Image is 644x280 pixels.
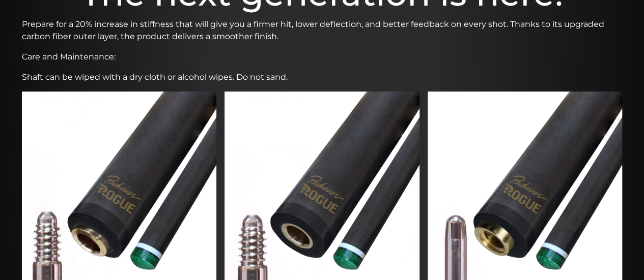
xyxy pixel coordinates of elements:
p: Care and Maintenance: [22,51,623,63]
p: Prepare for a 20% increase in stiffness that will give you a firmer hit, lower deflection, and be... [22,18,623,43]
p: Shaft can be wiped with a dry cloth or alcohol wipes. Do not sand. [22,71,623,83]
